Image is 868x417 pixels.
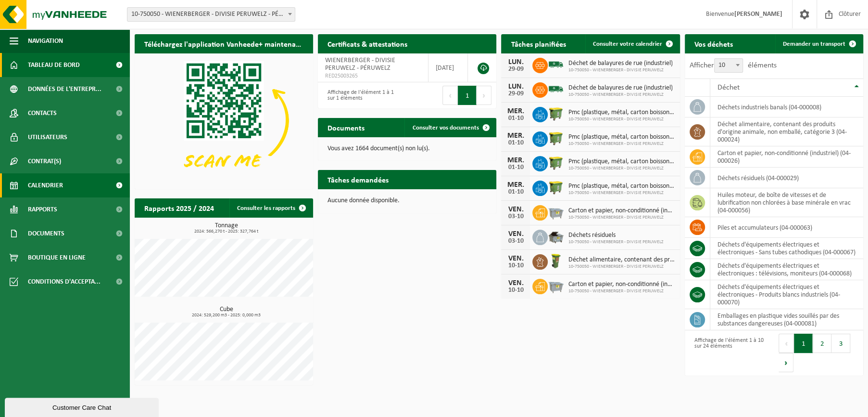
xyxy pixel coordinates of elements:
span: 10-750050 - WIENERBERGER - DIVISIE PERUWELZ [568,264,675,270]
span: Consulter vos documents [412,125,478,131]
span: Documents [28,222,64,246]
div: 01-10 [506,140,525,146]
button: Next [779,353,793,372]
span: 10-750050 - WIENERBERGER - DIVISIE PERUWELZ [568,92,672,98]
div: 01-10 [506,189,525,195]
span: Boutique en ligne [28,246,86,270]
span: 10-750050 - WIENERBERGER - DIVISIE PERUWELZ [568,215,675,221]
div: 01-10 [506,164,525,171]
span: Demander un transport [783,41,845,47]
div: 03-10 [506,213,525,220]
td: Piles et accumulateurs (04-000063) [710,217,863,238]
span: 10-750050 - WIENERBERGER - DIVISIE PERUWELZ [568,67,672,73]
span: 10-750050 - WIENERBERGER - DIVISIE PERUWELZ [568,141,675,147]
a: Consulter vos documents [404,118,495,137]
img: WB-1100-HPE-GN-50 [548,130,564,146]
span: 2024: 529,200 m3 - 2025: 0,000 m3 [139,313,313,318]
span: WIENERBERGER - DIVISIE PERUWELZ - PÉRUWELZ [325,57,395,72]
span: Déchets résiduels [568,232,663,239]
span: Rapports [28,197,57,222]
td: huiles moteur, de boîte de vitesses et de lubrification non chlorées à base minérale en vrac (04-... [710,188,863,217]
img: WB-2500-GAL-GY-01 [548,204,564,220]
span: Déchet de balayures de rue (industriel) [568,84,672,92]
button: Previous [779,334,794,353]
div: 29-09 [506,91,525,97]
button: 1 [458,86,477,105]
span: Contacts [28,101,57,125]
span: Tableau de bord [28,53,80,77]
div: VEN. [506,206,525,213]
td: déchet alimentaire, contenant des produits d'origine animale, non emballé, catégorie 3 (04-000024) [710,117,863,146]
img: Download de VHEPlus App [135,53,313,187]
div: 10-10 [506,262,525,269]
h3: Tonnage [139,222,313,234]
span: 10-750050 - WIENERBERGER - DIVISIE PERUWELZ [568,166,675,171]
td: déchets d'équipements électriques et électroniques - Sans tubes cathodiques (04-000067) [710,238,863,259]
h2: Rapports 2025 / 2024 [135,198,224,217]
div: MER. [506,107,525,115]
span: Pmc (plastique, métal, carton boisson) (industriel) [568,133,675,141]
td: [DATE] [428,53,468,82]
span: 10-750050 - WIENERBERGER - DIVISIE PERUWELZ [568,288,675,294]
td: déchets résiduels (04-000029) [710,168,863,188]
strong: [PERSON_NAME] [734,11,782,18]
h3: Cube [139,306,313,318]
div: VEN. [506,230,525,238]
div: LUN. [506,83,525,91]
td: déchets d'équipements électriques et électroniques - Produits blancs industriels (04-000070) [710,280,863,309]
img: WB-2500-GAL-GY-01 [548,277,564,294]
td: déchets industriels banals (04-000008) [710,97,863,117]
div: VEN. [506,255,525,262]
span: 2024: 566,270 t - 2025: 327,764 t [139,229,313,234]
a: Consulter les rapports [229,198,312,218]
img: BL-SO-LV [548,81,564,97]
span: Déchet de balayures de rue (industriel) [568,60,672,67]
span: Consulter votre calendrier [593,41,662,47]
h2: Documents [318,118,374,137]
span: Calendrier [28,173,63,197]
h2: Certificats & attestations [318,34,417,53]
span: 10-750050 - WIENERBERGER - DIVISIE PERUWELZ - PÉRUWELZ [127,7,295,22]
a: Demander un transport [775,34,862,53]
div: Affichage de l'élément 1 à 10 sur 24 éléments [690,333,769,373]
a: Consulter votre calendrier [585,34,679,53]
div: MER. [506,181,525,189]
td: déchets d'équipements électriques et électroniques : télévisions, moniteurs (04-000068) [710,259,863,280]
div: 29-09 [506,66,525,73]
span: Contrat(s) [28,149,61,173]
div: 03-10 [506,238,525,245]
span: Navigation [28,29,63,53]
td: carton et papier, non-conditionné (industriel) (04-000026) [710,146,863,168]
button: Next [477,86,491,105]
td: emballages en plastique vides souillés par des substances dangereuses (04-000081) [710,309,863,330]
span: Carton et papier, non-conditionné (industriel) [568,281,675,288]
span: Données de l'entrepr... [28,77,101,101]
span: Pmc (plastique, métal, carton boisson) (industriel) [568,109,675,117]
button: 2 [813,334,831,353]
div: LUN. [506,58,525,66]
iframe: chat widget [5,396,161,417]
span: Utilisateurs [28,125,67,149]
span: 10-750050 - WIENERBERGER - DIVISIE PERUWELZ [568,239,663,245]
div: MER. [506,156,525,164]
h2: Tâches planifiées [501,34,575,53]
h2: Téléchargez l'application Vanheede+ maintenant! [135,34,313,53]
img: WB-1100-HPE-GN-50 [548,179,564,195]
label: Afficher éléments [690,62,777,69]
span: 10-750050 - WIENERBERGER - DIVISIE PERUWELZ [568,190,675,196]
button: 1 [794,334,813,353]
span: Déchet [717,84,740,91]
img: BL-SO-LV [548,56,564,73]
h2: Vos déchets [685,34,742,53]
div: Affichage de l'élément 1 à 1 sur 1 éléments [323,85,403,106]
div: 01-10 [506,115,525,122]
span: Pmc (plastique, métal, carton boisson) (industriel) [568,182,675,190]
p: Aucune donnée disponible. [327,197,487,204]
img: WB-1100-HPE-GN-50 [548,155,564,171]
p: Vous avez 1664 document(s) non lu(s). [327,145,487,152]
img: WB-1100-HPE-GN-50 [548,105,564,122]
h2: Tâches demandées [318,170,398,189]
button: Previous [442,86,458,105]
span: 10 [714,58,743,73]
